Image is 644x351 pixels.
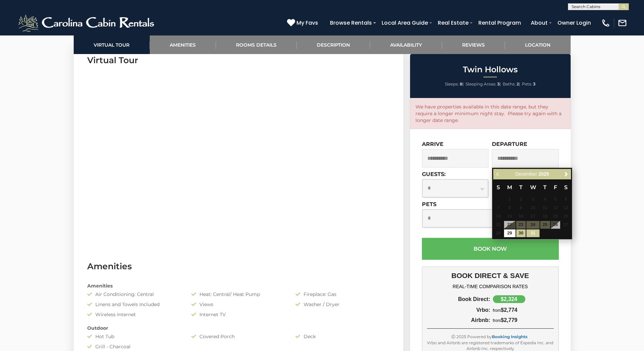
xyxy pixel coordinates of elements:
[296,19,318,27] span: My Favs
[186,311,290,318] div: Internet TV
[504,229,516,237] td: $271
[87,260,390,272] h3: Amenities
[504,204,516,212] td: Checkout must be after start date
[82,282,395,289] div: Amenities
[526,229,540,237] td: $537
[290,333,395,340] div: Deck
[290,301,395,308] div: Washer / Dryer
[503,81,516,86] span: Baths:
[434,17,472,29] a: Real Estate
[186,291,290,298] div: Heat: Central/ Heat Pump
[551,196,560,203] span: 5
[494,221,503,229] span: 21
[540,212,550,220] span: 18
[601,18,611,28] img: phone-regular-white.png
[493,212,504,221] td: Checkout must be after start date
[505,35,571,54] a: Location
[550,212,561,221] td: Checkout must be after start date
[560,221,571,229] td: Checkout must be after start date
[427,296,491,302] div: Book Direct:
[497,81,500,86] strong: 3
[493,295,525,303] div: $2,324
[517,81,519,86] strong: 2
[564,184,568,191] span: Saturday
[526,229,539,237] a: 31
[554,184,557,191] span: Friday
[493,204,504,212] td: Checkout must be after start date
[493,308,501,313] span: from
[618,18,627,28] img: mail-regular-white.png
[427,272,554,280] h3: BOOK DIRECT & SAVE
[82,301,186,308] div: Linens and Towels Included
[522,81,532,86] span: Pets:
[87,54,390,66] h3: Virtual Tour
[516,204,526,212] td: Checkout must be after start date
[516,196,526,203] span: 2
[504,212,516,221] td: Checkout must be after start date
[516,229,526,237] td: $272
[82,325,395,331] div: Outdoor
[515,171,537,177] span: December
[82,291,186,298] div: Air Conditioning: Central
[540,204,550,212] span: 11
[526,212,540,221] td: Checkout must be after start date
[561,196,571,203] span: 6
[504,195,516,204] td: Checkout must be after start date
[504,212,516,220] span: 15
[466,80,501,89] li: |
[370,35,442,54] a: Availability
[475,17,524,29] a: Rental Program
[561,204,571,212] span: 13
[493,318,501,323] span: from
[427,284,554,289] h4: REAL-TIME COMPARISON RATES
[533,81,535,86] strong: 3
[290,291,395,298] div: Fireplace: Gas
[550,204,561,212] td: Checkout must be after start date
[186,333,290,340] div: Covered Porch
[504,229,516,237] a: 29
[564,172,569,177] span: Next
[427,317,491,323] div: Airbnb:
[543,184,547,191] span: Thursday
[540,204,550,212] td: Checkout must be after start date
[540,195,550,204] td: Checkout must be after start date
[186,301,290,308] div: Views
[503,80,520,89] li: |
[466,81,496,86] span: Sleeping Areas:
[519,184,523,191] span: Tuesday
[516,229,526,237] a: 30
[492,141,527,147] label: Departure
[378,17,431,29] a: Local Area Guide
[540,196,550,203] span: 4
[539,171,549,177] span: 2025
[490,307,554,313] div: $2,774
[427,334,554,340] div: Ⓒ 2025 Powered by
[530,184,536,191] span: Wednesday
[216,35,297,54] a: Rooms Details
[526,212,539,220] span: 17
[287,19,320,27] a: My Favs
[507,184,512,191] span: Monday
[550,195,561,204] td: Checkout must be after start date
[74,35,150,54] a: Virtual Tour
[494,212,503,220] span: 14
[526,204,540,212] td: Checkout must be after start date
[560,212,571,221] td: Checkout must be after start date
[560,204,571,212] td: Checkout must be after start date
[422,238,559,260] button: Book Now
[427,307,491,313] div: Vrbo:
[516,212,526,221] td: Checkout must be after start date
[82,343,186,350] div: Grill - Charcoal
[445,81,459,86] span: Sleeps:
[562,170,570,178] a: Next
[516,195,526,204] td: Checkout must be after start date
[492,334,527,339] a: Booking Insights
[297,35,370,54] a: Description
[422,171,446,177] label: Guests:
[504,221,516,229] span: 22
[497,184,500,191] span: Sunday
[516,212,526,220] span: 16
[560,195,571,204] td: Checkout must be after start date
[460,81,462,86] strong: 8
[504,196,516,203] span: 1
